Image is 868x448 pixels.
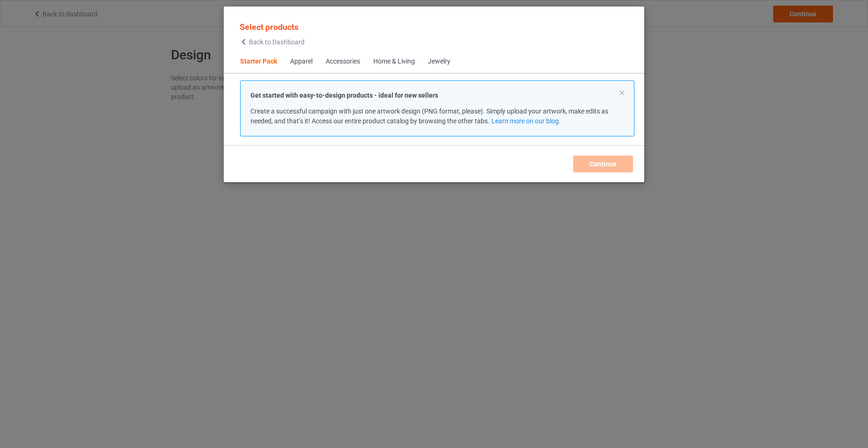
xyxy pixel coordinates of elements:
div: Jewelry [428,57,450,66]
span: Starter Pack [234,50,284,73]
div: Apparel [290,57,313,66]
span: Back to Dashboard [249,38,305,46]
span: Select products [240,22,299,32]
a: Learn more on our blog. [491,117,561,125]
div: Accessories [326,57,360,66]
div: Home & Living [373,57,415,66]
strong: Get started with easy-to-design products - ideal for new sellers [250,92,438,99]
span: Create a successful campaign with just one artwork design (PNG format, please). Simply upload you... [250,107,608,125]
